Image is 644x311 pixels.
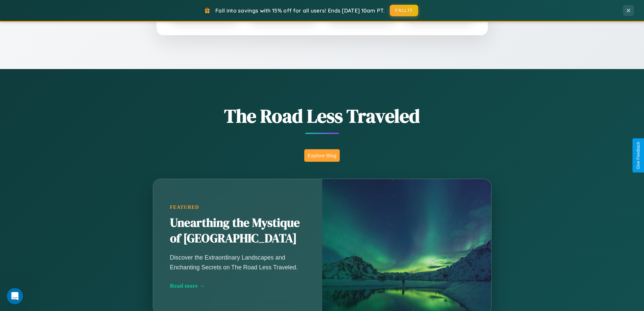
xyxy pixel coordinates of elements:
div: Featured [170,204,305,210]
p: Discover the Extraordinary Landscapes and Enchanting Secrets on The Road Less Traveled. [170,253,305,272]
h2: Unearthing the Mystique of [GEOGRAPHIC_DATA] [170,215,305,246]
span: Fall into savings with 15% off for all users! Ends [DATE] 10am PT. [215,7,385,14]
div: Give Feedback [636,142,641,169]
button: FALL15 [390,5,418,16]
button: Explore Blog [304,149,340,162]
div: Read more → [170,282,305,289]
iframe: Intercom live chat [7,288,23,304]
h1: The Road Less Traveled [119,103,525,129]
